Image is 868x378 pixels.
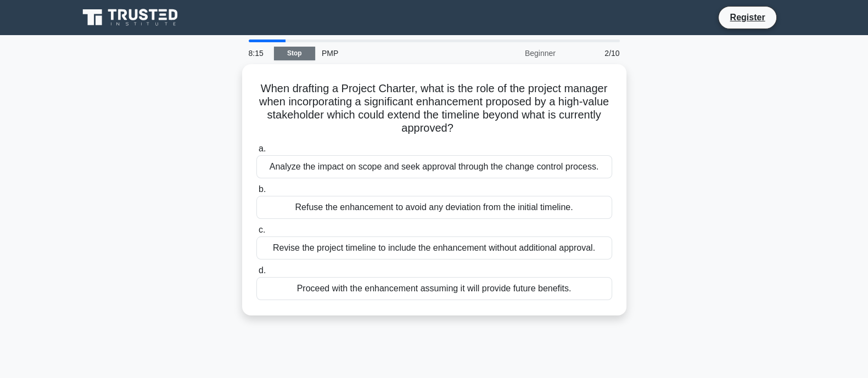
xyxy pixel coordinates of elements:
div: Beginner [466,42,562,64]
a: Stop [274,47,315,60]
span: d. [259,266,266,275]
div: PMP [315,42,466,64]
span: c. [259,225,265,234]
a: Register [723,10,771,24]
div: Proceed with the enhancement assuming it will provide future benefits. [256,277,612,300]
span: a. [259,144,266,153]
div: Analyze the impact on scope and seek approval through the change control process. [256,155,612,178]
div: 2/10 [562,42,626,64]
div: Revise the project timeline to include the enhancement without additional approval. [256,236,612,259]
h5: When drafting a Project Charter, what is the role of the project manager when incorporating a sig... [255,82,613,136]
div: Refuse the enhancement to avoid any deviation from the initial timeline. [256,196,612,219]
div: 8:15 [242,42,274,64]
span: b. [259,184,266,194]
